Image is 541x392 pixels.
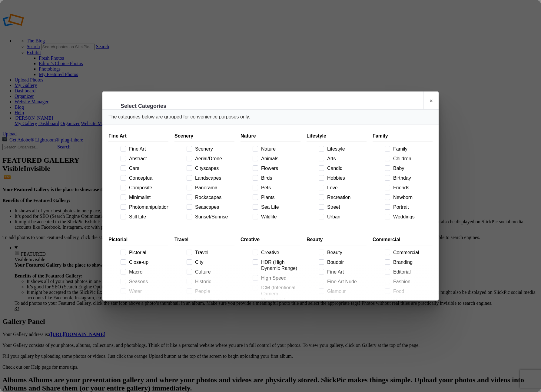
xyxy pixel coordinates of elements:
[325,288,367,294] span: Glamour
[325,156,367,162] span: Arts
[121,102,166,110] li: Select Categories
[325,185,367,191] span: Love
[193,250,234,256] span: Travel
[325,146,367,152] span: Lifestyle
[391,259,433,265] span: Branding
[259,146,300,152] span: Nature
[325,279,367,285] span: Fine Art Nude
[307,234,367,245] div: Beauty
[423,91,439,110] a: ×
[241,131,300,142] div: Nature
[325,259,367,265] span: Boudoir
[127,194,168,201] span: Minimalist
[307,131,367,142] div: Lifestyle
[325,250,367,256] span: Beauty
[127,146,168,152] span: Fine Art
[127,214,168,220] span: Still Life
[325,204,367,210] span: Street
[391,279,433,285] span: Fashion
[391,175,433,181] span: Birthday
[193,279,234,285] span: Historic
[259,156,300,162] span: Animals
[193,194,234,201] span: Rockscapes
[127,288,168,294] span: Water
[391,298,433,304] span: Modeling
[259,250,300,256] span: Creative
[127,156,168,162] span: Abstract
[391,288,433,294] span: Food
[325,214,367,220] span: Urban
[391,165,433,171] span: Baby
[241,234,300,245] div: Creative
[108,234,168,245] div: Pictorial
[325,175,367,181] span: Hobbies
[391,185,433,191] span: Friends
[259,185,300,191] span: Pets
[391,269,433,275] span: Editorial
[127,250,168,256] span: Pictorial
[391,204,433,210] span: Portrait
[259,204,300,210] span: Sea Life
[391,146,433,152] span: Family
[325,194,367,201] span: Recreation
[259,165,300,171] span: Flowers
[127,185,168,191] span: Composite
[127,298,168,304] span: Underwater
[259,194,300,201] span: Plants
[127,204,168,210] span: Photomanipulation
[259,214,300,220] span: Wildlife
[391,194,433,201] span: Newborn
[193,214,234,220] span: Sunset/Sunrise
[174,131,234,142] div: Scenery
[391,214,433,220] span: Weddings
[127,165,168,171] span: Cars
[193,288,234,294] span: People
[102,110,439,125] div: The categories below are grouped for convenience purposes only.
[391,250,433,256] span: Commercial
[259,285,300,303] span: ICM (Intentional Camera Movement)
[127,269,168,275] span: Macro
[193,156,234,162] span: Aerial/Drone
[325,165,367,171] span: Candid
[193,204,234,210] span: Seascapes
[373,131,433,142] div: Family
[193,259,234,265] span: City
[127,279,168,285] span: Seasons
[127,259,168,265] span: Close-up
[373,234,433,245] div: Commercial
[193,165,234,171] span: Cityscapes
[193,298,234,304] span: Urban Exploration
[259,275,300,281] span: High Speed
[325,269,367,275] span: Fine Art
[259,259,300,271] span: HDR (High Dynamic Range)
[193,185,234,191] span: Panorama
[193,269,234,275] span: Culture
[193,175,234,181] span: Landscapes
[325,298,367,304] span: Maternity
[193,146,234,152] span: Scenery
[108,131,168,142] div: Fine Art
[174,234,234,245] div: Travel
[259,175,300,181] span: Birds
[127,175,168,181] span: Conceptual
[391,156,433,162] span: Children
